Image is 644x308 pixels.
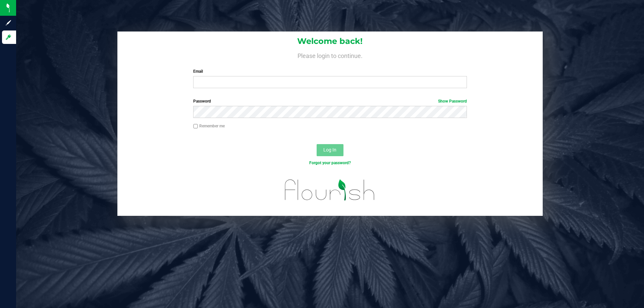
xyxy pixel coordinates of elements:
[117,37,543,46] h1: Welcome back!
[277,173,383,207] img: flourish_logo.svg
[323,147,336,152] span: Log In
[5,19,12,26] inline-svg: Sign up
[193,99,211,104] span: Password
[309,161,351,165] a: Forgot your password?
[5,34,12,41] inline-svg: Log in
[317,144,343,156] button: Log In
[193,68,467,74] label: Email
[193,123,225,129] label: Remember me
[438,99,467,104] a: Show Password
[117,51,543,59] h4: Please login to continue.
[193,124,198,129] input: Remember me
